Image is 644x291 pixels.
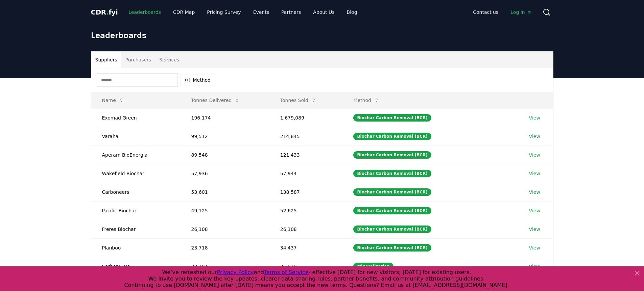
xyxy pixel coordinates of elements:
[269,238,343,257] td: 34,437
[91,164,181,183] td: Wakefield Biochar
[529,263,540,270] a: View
[155,52,183,68] button: Services
[91,8,118,16] span: CDR fyi
[353,170,431,177] div: Biochar Carbon Removal (BCR)
[353,151,431,159] div: Biochar Carbon Removal (BCR)
[181,257,269,275] td: 23,191
[91,145,181,164] td: Aperam BioEnergia
[529,226,540,233] a: View
[529,133,540,140] a: View
[201,6,246,18] a: Pricing Survey
[91,220,181,238] td: Freres Biochar
[269,257,343,275] td: 36,979
[276,6,306,18] a: Partners
[529,170,540,177] a: View
[123,6,166,18] a: Leaderboards
[468,6,504,18] a: Contact us
[529,114,540,121] a: View
[505,6,537,18] a: Log in
[181,108,269,127] td: 196,174
[181,220,269,238] td: 26,108
[353,207,431,214] div: Biochar Carbon Removal (BCR)
[341,6,363,18] a: Blog
[269,164,343,183] td: 57,944
[91,127,181,145] td: Varaha
[91,257,181,275] td: CarbonCure
[181,238,269,257] td: 23,718
[91,30,553,41] h1: Leaderboards
[353,133,431,140] div: Biochar Carbon Removal (BCR)
[181,145,269,164] td: 89,548
[269,127,343,145] td: 214,845
[353,226,431,233] div: Biochar Carbon Removal (BCR)
[269,220,343,238] td: 26,108
[353,114,431,122] div: Biochar Carbon Removal (BCR)
[91,183,181,201] td: Carboneers
[91,238,181,257] td: Planboo
[181,183,269,201] td: 53,601
[181,75,215,85] button: Method
[353,263,393,270] div: Mineralization
[269,183,343,201] td: 138,587
[308,6,340,18] a: About Us
[123,6,362,18] nav: Main
[353,244,431,252] div: Biochar Carbon Removal (BCR)
[168,6,200,18] a: CDR Map
[269,108,343,127] td: 1,679,089
[353,188,431,196] div: Biochar Carbon Removal (BCR)
[181,201,269,220] td: 49,125
[91,201,181,220] td: Pacific Biochar
[97,94,129,107] button: Name
[529,244,540,251] a: View
[91,52,121,68] button: Suppliers
[181,127,269,145] td: 99,512
[121,52,155,68] button: Purchasers
[181,164,269,183] td: 57,936
[275,94,322,107] button: Tonnes Sold
[269,201,343,220] td: 52,625
[468,6,537,18] nav: Main
[529,189,540,195] a: View
[529,207,540,214] a: View
[248,6,275,18] a: Events
[91,7,118,17] a: CDR.fyi
[348,94,385,107] button: Method
[106,8,109,16] span: .
[91,108,181,127] td: Exomad Green
[529,152,540,158] a: View
[269,145,343,164] td: 121,433
[186,94,245,107] button: Tonnes Delivered
[510,9,531,16] span: Log in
